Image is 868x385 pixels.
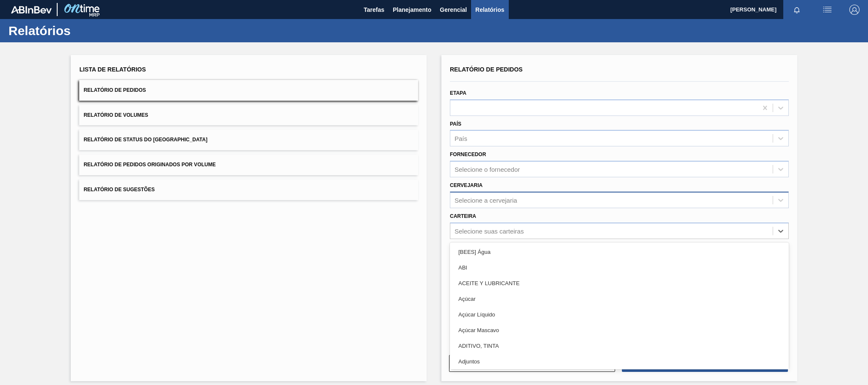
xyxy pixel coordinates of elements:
div: ACEITE Y LUBRICANTE [450,275,789,291]
h1: Relatórios [8,26,159,36]
div: ABI [450,260,789,275]
span: Relatório de Pedidos Originados por Volume [83,162,216,168]
button: Relatório de Volumes [79,105,418,126]
span: Relatórios [475,5,504,15]
div: Açúcar Mascavo [450,322,789,338]
label: Cervejaria [450,182,483,188]
div: Açúcar Líquido [450,307,789,322]
div: ADITIVO, TINTA [450,338,789,354]
button: Limpar [449,355,615,372]
span: Relatório de Pedidos [83,87,146,93]
span: Relatório de Sugestões [83,187,155,192]
button: Notificações [783,4,810,16]
div: Selecione suas carteiras [455,227,524,234]
div: País [455,135,467,142]
div: Selecione o fornecedor [455,166,520,173]
span: Planejamento [393,5,431,15]
span: Relatório de Status do [GEOGRAPHIC_DATA] [83,137,207,143]
div: Selecione a cervejaria [455,196,517,203]
img: TNhmsLtSVTkK8tSr43FrP2fwEKptu5GPRR3wAAAABJRU5ErkJggg== [11,6,52,14]
label: Carteira [450,213,476,219]
span: Tarefas [363,5,384,15]
span: Relatório de Pedidos [450,66,523,73]
label: País [450,121,461,127]
div: [BEES] Água [450,244,789,260]
label: Fornecedor [450,151,486,157]
label: Etapa [450,90,466,96]
div: Açúcar [450,291,789,307]
div: Adjuntos [450,354,789,369]
button: Relatório de Pedidos Originados por Volume [79,154,418,175]
button: Relatório de Pedidos [79,80,418,101]
span: Lista de Relatórios [79,66,146,73]
span: Gerencial [440,5,467,15]
span: Relatório de Volumes [83,112,148,118]
button: Relatório de Sugestões [79,179,418,200]
button: Relatório de Status do [GEOGRAPHIC_DATA] [79,129,418,150]
img: Logout [849,5,860,15]
img: userActions [822,5,832,15]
